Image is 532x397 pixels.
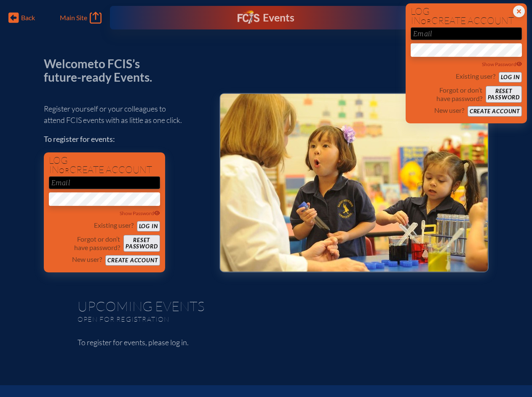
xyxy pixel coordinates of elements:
input: Email [411,27,522,40]
button: Resetpassword [486,86,522,103]
p: Existing user? [94,221,134,229]
p: Forgot or don’t have password? [411,86,482,103]
h1: Log in create account [411,7,522,26]
span: or [59,166,70,175]
span: Back [21,13,35,22]
p: New user? [434,106,464,115]
h1: Log in create account [49,156,160,175]
span: Show Password [482,61,522,67]
button: Create account [468,106,522,117]
p: Register yourself or your colleagues to attend FCIS events with as little as one click. [44,103,206,126]
p: Welcome to FCIS’s future-ready Events. [44,57,162,84]
p: Forgot or don’t have password? [49,235,120,252]
p: Existing user? [456,72,495,80]
p: To register for events, please log in. [78,337,455,348]
p: Open for registration [78,315,300,323]
input: Email [49,176,160,189]
button: Create account [105,255,160,266]
h1: Upcoming Events [78,299,455,313]
p: New user? [72,255,102,264]
button: Log in [137,221,160,232]
a: Main Site [60,12,101,24]
button: Resetpassword [123,235,160,252]
button: Log in [499,72,522,83]
div: FCIS Events — Future ready [201,10,331,25]
span: Show Password [120,210,160,216]
span: or [421,17,431,26]
p: To register for events: [44,133,206,145]
img: Events [220,94,488,272]
span: Main Site [60,13,87,22]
